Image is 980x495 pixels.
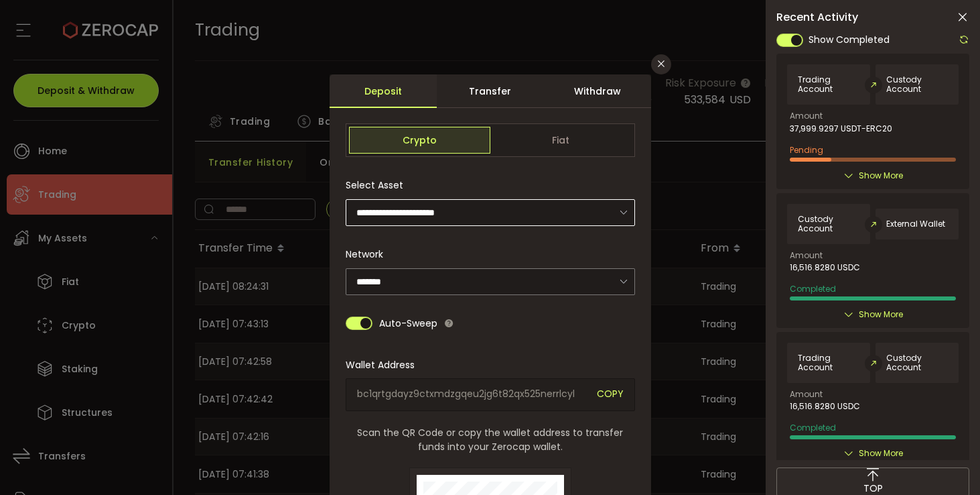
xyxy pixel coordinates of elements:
[790,124,892,133] span: 37,999.9297 USDT-ERC20
[357,387,587,402] span: bc1qrtgdayz9ctxmdzgqeu2jg6t82qx525nerrlcyl
[790,402,860,411] span: 16,516.8280 USDC
[790,263,860,272] span: 16,516.8280 USDC
[346,248,391,261] label: Network
[798,75,859,94] span: Trading Account
[886,353,948,372] span: Custody Account
[437,74,544,108] div: Transfer
[379,310,437,337] span: Auto-Sweep
[859,447,903,460] span: Show More
[330,74,437,108] div: Deposit
[859,308,903,321] span: Show More
[776,12,858,23] span: Recent Activity
[798,353,859,372] span: Trading Account
[651,54,671,74] button: Close
[346,426,635,454] span: Scan the QR Code or copy the wallet address to transfer funds into your Zerocap wallet.
[790,283,836,294] span: Completed
[886,75,948,94] span: Custody Account
[790,390,823,398] span: Amount
[346,358,423,372] label: Wallet Address
[790,252,823,260] span: Amount
[346,178,411,192] label: Select Asset
[859,169,903,182] span: Show More
[597,387,624,402] span: COPY
[790,144,823,156] span: Pending
[913,431,980,495] iframe: Chat Widget
[886,219,945,229] span: External Wallet
[490,127,632,154] span: Fiat
[790,422,836,433] span: Completed
[790,112,823,120] span: Amount
[798,215,859,233] span: Custody Account
[349,127,490,154] span: Crypto
[809,33,890,47] span: Show Completed
[544,74,651,108] div: Withdraw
